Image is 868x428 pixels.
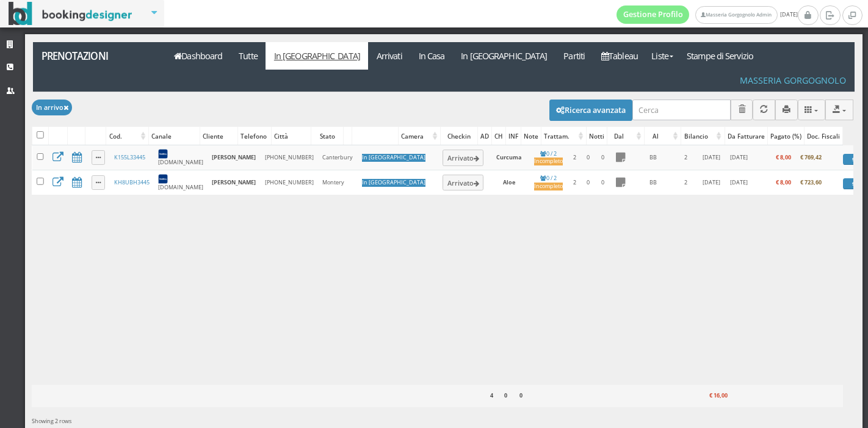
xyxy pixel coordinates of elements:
[114,153,145,161] a: K155L33445
[503,178,515,186] b: Aloe
[166,42,231,70] a: Dashboard
[645,128,681,145] div: Al
[726,170,752,195] td: [DATE]
[534,183,563,190] div: Incompleto
[32,417,71,425] span: Showing 2 rows
[725,128,767,145] div: Da Fatturare
[593,42,646,70] a: Tableau
[114,178,150,186] a: KH8UBH3445
[443,175,483,190] button: Arrivato
[549,100,632,120] button: Ricerca avanzata
[154,145,208,170] td: [DOMAIN_NAME]
[318,170,357,195] td: Montery
[149,128,200,145] div: Canale
[32,100,72,115] button: In arrivo
[568,170,582,195] td: 2
[695,6,777,24] a: Masseria Gorgognolo Admin
[272,128,311,145] div: Città
[617,5,690,24] a: Gestione Profilo
[154,170,208,195] td: [DOMAIN_NAME]
[800,153,822,161] b: € 769,42
[676,145,696,170] td: 2
[646,42,678,70] a: Liste
[776,178,791,186] b: € 8,00
[492,128,505,145] div: CH
[595,170,610,195] td: 0
[595,145,610,170] td: 0
[9,2,132,26] img: BookingDesigner.com
[490,391,493,399] b: 4
[679,42,762,70] a: Stampe di Servizio
[568,145,582,170] td: 2
[519,391,523,399] b: 0
[726,145,752,170] td: [DATE]
[318,145,357,170] td: Canterbury
[825,100,853,120] button: Export
[534,158,563,165] div: Incompleto
[534,174,563,190] a: 0 / 2Incompleto
[582,170,595,195] td: 0
[696,170,726,195] td: [DATE]
[740,75,846,85] h4: Masseria Gorgognolo
[441,128,477,145] div: Checkin
[521,128,541,145] div: Note
[368,42,410,70] a: Arrivati
[753,100,775,120] button: Aggiorna
[212,178,256,186] b: [PERSON_NAME]
[200,128,237,145] div: Cliente
[266,42,368,70] a: In [GEOGRAPHIC_DATA]
[587,128,607,145] div: Notti
[768,128,804,145] div: Pagato (%)
[106,128,148,145] div: Cod.
[681,128,724,145] div: Bilancio
[33,42,159,70] a: Prenotazioni
[617,5,798,24] span: [DATE]
[238,128,271,145] div: Telefono
[800,178,822,186] b: € 723,60
[231,42,266,70] a: Tutte
[212,153,256,161] b: [PERSON_NAME]
[632,100,731,120] input: Cerca
[555,42,593,70] a: Partiti
[504,391,507,399] b: 0
[311,128,343,145] div: Stato
[631,145,676,170] td: BB
[261,170,318,195] td: [PHONE_NUMBER]
[541,128,586,145] div: Trattam.
[776,153,791,161] b: € 8,00
[158,174,168,184] img: 7STAjs-WNfZHmYllyLag4gdhmHm8JrbmzVrznejwAeLEbpu0yDt-GlJaDipzXAZBN18=w300
[676,170,696,195] td: 2
[496,153,521,161] b: Curcuma
[478,128,491,145] div: AD
[410,42,453,70] a: In Casa
[506,128,521,145] div: INF
[805,128,842,145] div: Doc. Fiscali
[261,145,318,170] td: [PHONE_NUMBER]
[158,149,168,159] img: 7STAjs-WNfZHmYllyLag4gdhmHm8JrbmzVrznejwAeLEbpu0yDt-GlJaDipzXAZBN18=w300
[582,145,595,170] td: 0
[607,128,644,145] div: Dal
[534,150,563,166] a: 0 / 2Incompleto
[399,128,440,145] div: Camera
[696,145,726,170] td: [DATE]
[631,170,676,195] td: BB
[687,388,730,404] div: € 16,00
[362,179,425,187] div: In [GEOGRAPHIC_DATA]
[453,42,555,70] a: In [GEOGRAPHIC_DATA]
[362,154,425,162] div: In [GEOGRAPHIC_DATA]
[443,150,483,165] button: Arrivato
